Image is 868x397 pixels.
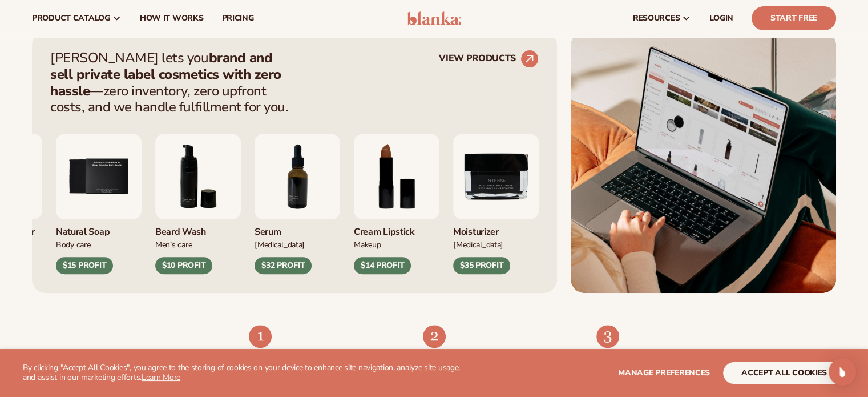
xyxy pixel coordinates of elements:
div: Natural Soap [56,219,142,238]
img: Collagen and retinol serum. [255,134,340,219]
div: Makeup [354,238,439,250]
img: Shopify Image 4 [249,325,272,348]
img: Shopify Image 5 [423,325,446,348]
div: Cream Lipstick [354,219,439,238]
div: $14 PROFIT [354,257,411,274]
img: Shopify Image 6 [596,325,619,348]
a: VIEW PRODUCTS [439,50,539,68]
div: Body Care [56,238,142,250]
a: Start Free [752,6,836,30]
div: Beard Wash [155,219,241,238]
button: accept all cookies [723,362,845,384]
span: product catalog [32,14,110,23]
div: Open Intercom Messenger [829,358,856,386]
span: How It Works [140,14,204,23]
div: $15 PROFIT [56,257,113,274]
div: Moisturizer [453,219,539,238]
div: 6 / 9 [155,134,241,274]
div: $32 PROFIT [255,257,312,274]
div: 8 / 9 [354,134,439,274]
span: pricing [221,14,253,23]
img: Foaming beard wash. [155,134,241,219]
div: $10 PROFIT [155,257,212,274]
div: [MEDICAL_DATA] [255,238,340,250]
img: Moisturizer. [453,134,539,219]
div: Men’s Care [155,238,241,250]
img: Luxury cream lipstick. [354,134,439,219]
p: [PERSON_NAME] lets you —zero inventory, zero upfront costs, and we handle fulfillment for you. [50,50,296,115]
img: Nature bar of soap. [56,134,142,219]
span: LOGIN [709,14,733,23]
div: $35 PROFIT [453,257,510,274]
img: Shopify Image 2 [571,31,836,293]
div: Serum [255,219,340,238]
div: 7 / 9 [255,134,340,274]
p: By clicking "Accept All Cookies", you agree to the storing of cookies on your device to enhance s... [23,363,473,383]
a: Learn More [142,372,180,383]
span: resources [633,14,680,23]
strong: brand and sell private label cosmetics with zero hassle [50,49,281,100]
div: [MEDICAL_DATA] [453,238,539,250]
span: Manage preferences [618,367,710,378]
div: 5 / 9 [56,134,142,274]
button: Manage preferences [618,362,710,384]
div: 9 / 9 [453,134,539,274]
img: logo [407,11,461,25]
